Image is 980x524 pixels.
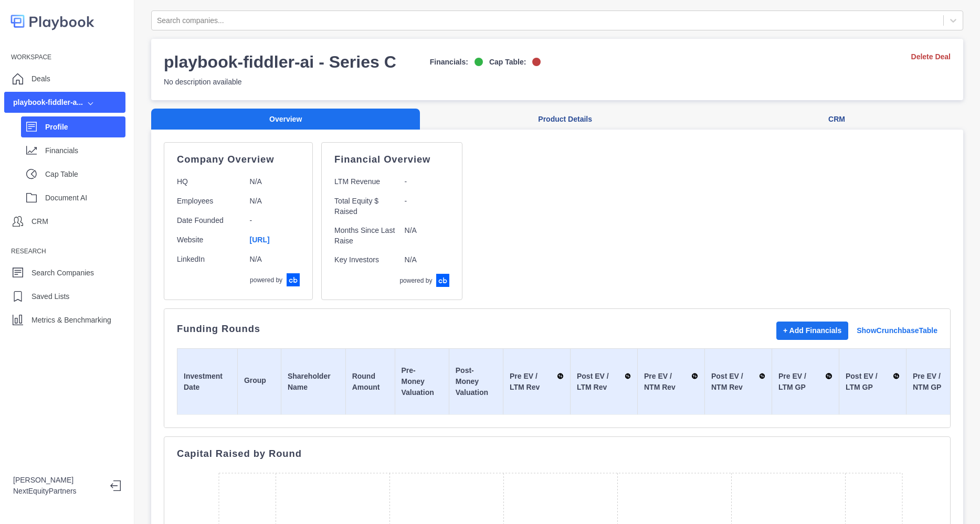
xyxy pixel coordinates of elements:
p: Cap Table: [489,57,526,68]
img: Sort [759,371,765,381]
img: Sort [691,371,698,381]
p: N/A [250,176,300,187]
p: Cap Table [45,169,125,180]
div: Post EV / NTM Rev [711,371,765,393]
div: Post EV / LTM Rev [577,371,631,393]
p: LTM Revenue [334,176,396,187]
div: Group [244,375,275,389]
div: Pre EV / LTM Rev [510,371,564,393]
div: Post EV / LTM GP [846,371,900,393]
div: Shareholder Name [288,371,339,393]
p: Metrics & Benchmarking [31,315,111,326]
div: Pre-Money Valuation [402,365,442,398]
img: Sort [893,371,900,381]
p: Capital Raised by Round [177,450,937,458]
p: Financials: [430,57,468,68]
p: Financials [45,145,125,156]
p: N/A [250,254,300,265]
a: [URL] [250,236,270,244]
p: powered by [399,276,432,285]
p: N/A [405,254,450,265]
p: - [250,215,300,226]
div: Pre EV / NTM Rev [644,371,698,393]
div: Pre EV / NTM GP [913,371,967,393]
p: Funding Rounds [177,325,260,333]
div: Round Amount [352,371,388,393]
p: HQ [177,176,241,187]
p: Financial Overview [334,155,449,164]
p: Employees [177,196,241,207]
button: CRM [710,109,963,130]
p: Total Equity $ Raised [334,196,396,217]
img: off-logo [532,58,541,66]
p: Profile [45,122,125,133]
button: Product Details [420,109,710,130]
div: playbook-fiddler-a... [13,97,83,108]
p: NextEquityPartners [13,486,102,497]
p: Saved Lists [31,291,69,302]
div: Pre EV / LTM GP [778,371,833,393]
p: Document AI [45,193,125,204]
button: Overview [151,109,420,130]
a: Show Crunchbase Table [857,325,937,336]
button: + Add Financials [776,322,848,340]
p: Months Since Last Raise [334,225,396,246]
p: - [405,196,450,217]
img: Sort [557,371,564,381]
p: N/A [405,225,450,246]
p: Website [177,234,241,245]
a: Delete Deal [911,51,951,62]
p: [PERSON_NAME] [13,475,102,486]
p: CRM [31,216,48,227]
div: Post-Money Valuation [456,365,497,398]
div: Investment Date [184,371,231,393]
p: Date Founded [177,215,241,226]
p: - [405,176,450,187]
img: crunchbase-logo [436,274,449,287]
img: logo-colored [10,10,94,32]
img: on-logo [475,58,483,66]
p: No description available [164,77,541,88]
p: Key Investors [334,254,396,265]
p: Search Companies [31,268,94,279]
h3: playbook-fiddler-ai - Series C [164,51,396,72]
p: N/A [250,196,300,207]
img: crunchbase-logo [287,273,300,286]
img: Sort [825,371,833,381]
p: powered by [250,275,282,285]
p: Deals [31,73,50,84]
p: Company Overview [177,155,300,164]
img: Sort [625,371,631,381]
p: LinkedIn [177,254,241,265]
